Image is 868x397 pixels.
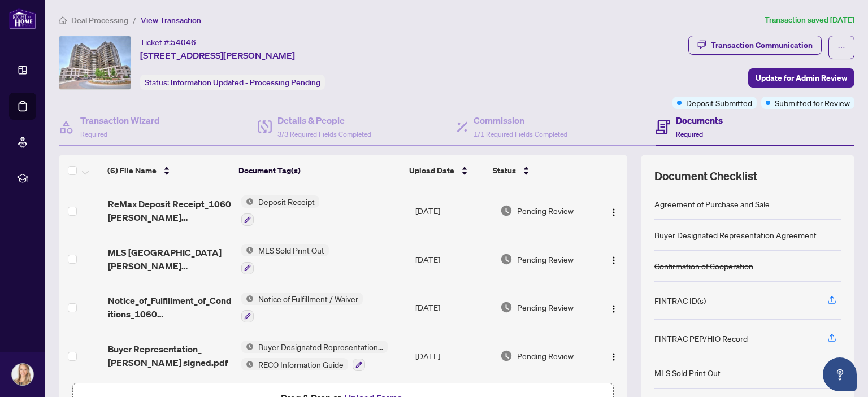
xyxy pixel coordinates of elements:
button: Open asap [823,357,857,391]
span: Pending Review [517,350,574,362]
span: View Transaction [141,15,201,25]
button: Logo [605,347,623,365]
span: Submitted for Review [775,97,850,109]
button: Transaction Communication [688,36,822,55]
span: Buyer Designated Representation Agreement [254,341,388,353]
span: Deposit Submitted [686,97,752,109]
span: Information Updated - Processing Pending [171,77,320,88]
span: Required [80,130,107,138]
span: Required [676,130,703,138]
div: FINTRAC ID(s) [654,294,706,307]
button: Status IconBuyer Designated Representation AgreementStatus IconRECO Information Guide [241,341,388,371]
span: (6) File Name [107,164,157,177]
div: FINTRAC PEP/HIO Record [654,332,748,344]
img: Logo [609,208,618,217]
span: Pending Review [517,301,574,313]
td: [DATE] [411,235,496,283]
span: 3/3 Required Fields Completed [277,130,371,138]
th: Status [488,155,589,186]
img: Logo [609,256,618,265]
img: Status Icon [241,341,254,353]
img: Logo [609,352,618,361]
span: Deposit Receipt [254,195,319,208]
td: [DATE] [411,331,496,380]
span: Deal Processing [71,15,128,25]
th: Document Tag(s) [234,155,405,186]
span: Pending Review [517,204,574,217]
img: Status Icon [241,244,254,256]
span: 54046 [171,37,196,47]
th: (6) File Name [103,155,234,186]
span: Status [493,164,516,177]
li: / [133,14,136,27]
span: Notice of Fulfillment / Waiver [254,293,363,305]
span: Upload Date [409,164,454,177]
span: Pending Review [517,253,574,265]
img: Status Icon [241,358,254,370]
button: Logo [605,250,623,268]
h4: Transaction Wizard [80,114,160,127]
img: Document Status [500,350,513,362]
span: [STREET_ADDRESS][PERSON_NAME] [140,49,295,62]
h4: Details & People [277,114,371,127]
span: 1/1 Required Fields Completed [474,130,567,138]
div: Agreement of Purchase and Sale [654,198,770,210]
h4: Commission [474,114,567,127]
button: Logo [605,298,623,316]
span: ReMax Deposit Receipt_1060 [PERSON_NAME][STREET_ADDRESS]pdf [108,197,232,224]
td: [DATE] [411,283,496,332]
img: Document Status [500,301,513,313]
article: Transaction saved [DATE] [765,14,854,27]
span: home [59,16,67,24]
img: Logo [609,304,618,313]
h4: Documents [676,114,723,127]
span: RECO Information Guide [254,358,348,370]
img: Status Icon [241,195,254,208]
button: Status IconMLS Sold Print Out [241,244,329,274]
button: Status IconDeposit Receipt [241,195,319,226]
img: Document Status [500,253,513,265]
img: IMG-W12393205_1.jpg [59,36,131,89]
div: Status: [140,75,325,90]
span: Document Checklist [654,168,757,184]
div: Transaction Communication [711,36,813,54]
button: Update for Admin Review [748,68,854,88]
button: Logo [605,202,623,220]
span: MLS Sold Print Out [254,244,329,256]
button: Status IconNotice of Fulfillment / Waiver [241,293,363,323]
img: Document Status [500,204,513,217]
img: Status Icon [241,293,254,305]
th: Upload Date [405,155,488,186]
div: Ticket #: [140,36,196,49]
img: logo [9,8,36,29]
span: ellipsis [837,43,845,51]
div: MLS Sold Print Out [654,367,721,379]
td: [DATE] [411,186,496,235]
span: Notice_of_Fulfillment_of_Conditions_1060 [PERSON_NAME][STREET_ADDRESS]pdf [108,294,232,321]
div: Confirmation of Cooperation [654,260,753,272]
span: Buyer Representation_ [PERSON_NAME] signed.pdf [108,342,232,369]
span: Update for Admin Review [756,69,847,87]
span: MLS [GEOGRAPHIC_DATA][PERSON_NAME][STREET_ADDRESS]pdf [108,246,232,273]
img: Profile Icon [12,364,33,385]
div: Buyer Designated Representation Agreement [654,229,817,241]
